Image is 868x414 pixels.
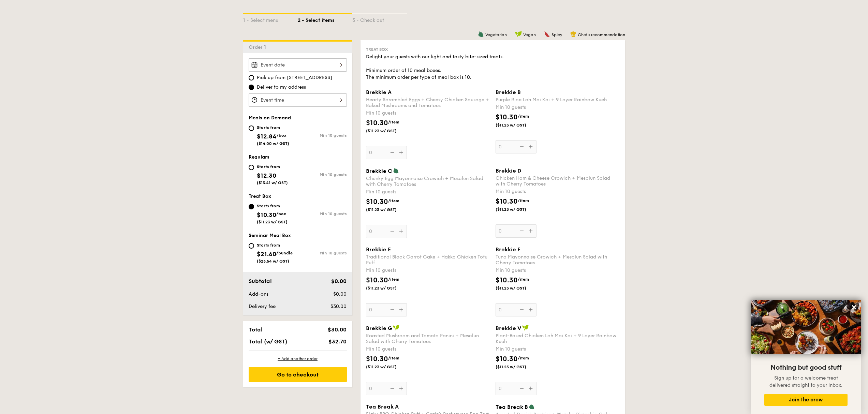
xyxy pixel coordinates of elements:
[366,168,392,174] span: Brekkie C
[388,277,399,282] span: /item
[496,246,520,253] span: Brekkie F
[522,325,529,331] img: icon-vegan.f8ff3823.svg
[388,198,399,203] span: /item
[249,356,347,361] div: + Add another order
[769,375,842,388] span: Sign up for a welcome treat delivered straight to your inbox.
[366,176,490,187] div: Chunky Egg Mayonnaise Crowich + Mesclun Salad with Cherry Tomatoes
[366,110,490,117] div: Min 10 guests
[496,97,620,103] div: Purple Rice Loh Mai Kai + 9 Layer Rainbow Kueh
[257,164,288,169] div: Starts from
[496,188,620,195] div: Min 10 guests
[366,325,392,331] span: Brekkie G
[570,31,576,37] img: icon-chef-hat.a58ddaea.svg
[366,403,399,410] span: Tea Break A
[496,267,620,274] div: Min 10 guests
[366,198,388,206] span: $10.30
[518,356,529,360] span: /item
[393,167,399,174] img: icon-vegetarian.fe4039eb.svg
[366,364,412,370] span: ($11.23 w/ GST)
[249,58,347,72] input: Event date
[333,291,347,297] span: $0.00
[249,233,291,238] span: Seminar Meal Box
[770,364,841,372] span: Nothing but good stuff
[366,119,388,127] span: $10.30
[496,207,542,212] span: ($11.23 w/ GST)
[485,32,507,37] span: Vegetarian
[496,104,620,111] div: Min 10 guests
[257,141,289,146] span: ($14.00 w/ GST)
[496,325,521,331] span: Brekkie V
[496,254,620,266] div: Tuna Mayonnaise Crowich + Mesclun Salad with Cherry Tomatoes
[249,367,347,382] div: Go to checkout
[330,304,347,309] span: $30.00
[366,267,490,274] div: Min 10 guests
[249,243,254,249] input: Starts from$21.60/bundle($23.54 w/ GST)Min 10 guests
[388,356,399,360] span: /item
[352,14,407,24] div: 3 - Check out
[366,333,490,344] div: Roasted Mushroom and Tomato Panini + Mesclun Salad with Cherry Tomatoes
[496,285,542,291] span: ($11.23 w/ GST)
[849,302,859,313] button: Close
[496,404,528,410] span: Tea Break B
[366,97,490,108] div: Hearty Scrambled Eggs + Cheesy Chicken Sausage + Baked Mushrooms and Tomatoes
[249,304,276,309] span: Delivery fee
[366,189,490,195] div: Min 10 guests
[257,172,276,179] span: $12.30
[388,120,399,124] span: /item
[366,47,388,52] span: Treat Box
[366,285,412,291] span: ($11.23 w/ GST)
[249,326,263,333] span: Total
[496,346,620,353] div: Min 10 guests
[257,259,289,264] span: ($23.54 w/ GST)
[331,278,347,284] span: $0.00
[257,211,276,219] span: $10.30
[366,207,412,212] span: ($11.23 w/ GST)
[249,291,268,297] span: Add-ons
[328,326,347,333] span: $30.00
[257,125,289,130] div: Starts from
[551,32,562,37] span: Spicy
[544,31,550,37] img: icon-spicy.37a8142b.svg
[249,165,254,170] input: Starts from$12.30($13.41 w/ GST)Min 10 guests
[249,75,254,80] input: Pick up from [STREET_ADDRESS]
[518,198,529,203] span: /item
[764,394,848,406] button: Join the crew
[496,355,518,363] span: $10.30
[366,54,620,81] div: Delight your guests with our light and tasty bite-sized treats. Minimum order of 10 meal boxes. T...
[298,211,347,216] div: Min 10 guests
[366,346,490,353] div: Min 10 guests
[257,133,277,140] span: $12.84
[249,154,269,160] span: Regulars
[328,338,347,345] span: $32.70
[496,167,521,174] span: Brekkie D
[249,44,269,50] span: Order 1
[298,133,347,138] div: Min 10 guests
[393,325,400,331] img: icon-vegan.f8ff3823.svg
[249,115,291,121] span: Meals on Demand
[257,242,293,248] div: Starts from
[249,338,287,345] span: Total (w/ GST)
[257,250,276,258] span: $21.60
[496,175,620,187] div: Chicken Ham & Cheese Crowich + Mesclun Salad with Cherry Tomatoes
[257,84,306,91] span: Deliver to my address
[277,133,286,138] span: /box
[276,251,293,255] span: /bundle
[243,14,298,24] div: 1 - Select menu
[249,85,254,90] input: Deliver to my address
[249,93,347,107] input: Event time
[298,251,347,255] div: Min 10 guests
[249,125,254,131] input: Starts from$12.84/box($14.00 w/ GST)Min 10 guests
[496,364,542,370] span: ($11.23 w/ GST)
[276,211,286,216] span: /box
[496,113,518,121] span: $10.30
[366,246,391,253] span: Brekkie E
[298,172,347,177] div: Min 10 guests
[529,403,535,410] img: icon-vegetarian.fe4039eb.svg
[257,203,288,209] div: Starts from
[249,278,272,284] span: Subtotal
[249,193,271,199] span: Treat Box
[257,180,288,185] span: ($13.41 w/ GST)
[496,122,542,128] span: ($11.23 w/ GST)
[366,254,490,266] div: Traditional Black Carrot Cake + Hakka Chicken Tofu Puff
[523,32,536,37] span: Vegan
